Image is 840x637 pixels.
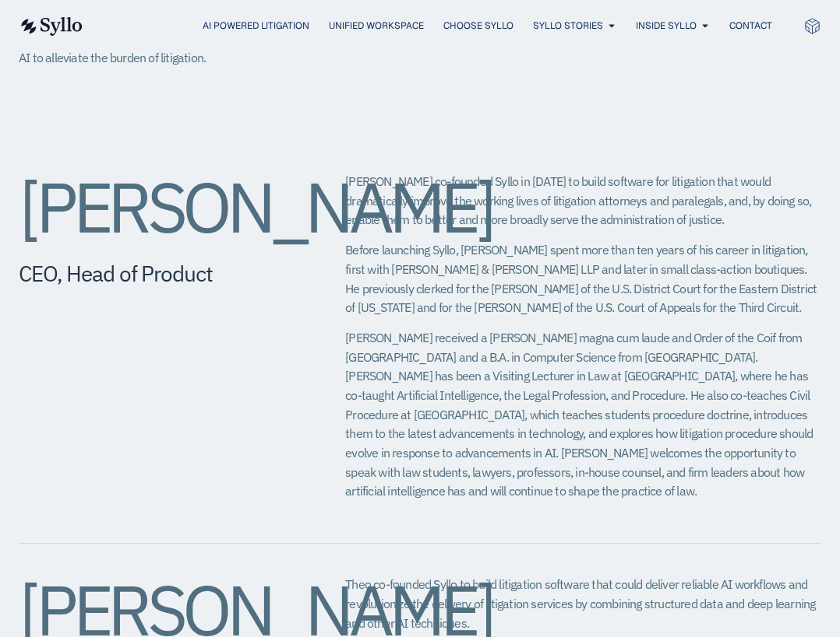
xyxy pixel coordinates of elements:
div: Menu Toggle [114,19,772,33]
a: Unified Workspace [329,19,424,33]
a: Inside Syllo [636,19,697,33]
span: They teamed up with software engineers from [GEOGRAPHIC_DATA] to create a secure platform where a... [19,12,634,65]
p: [PERSON_NAME] co-founded Syllo in [DATE] to build software for litigation that would dramatically... [345,172,821,229]
a: Contact [729,19,772,33]
p: [PERSON_NAME] received a [PERSON_NAME] magna cum laude and Order of the Coif from [GEOGRAPHIC_DAT... [345,328,821,501]
span: Theo co-founded Syllo to build litigation software that could deliver reliable AI workflows and r... [345,576,815,630]
nav: Menu [114,19,772,33]
h2: [PERSON_NAME] [19,172,283,242]
a: Choose Syllo [443,19,514,33]
a: AI Powered Litigation [203,19,309,33]
a: Syllo Stories [533,19,603,33]
p: Before launching Syllo, [PERSON_NAME] spent more than ten years of his career in litigation, firs... [345,240,821,317]
h5: CEO, Head of Product [19,261,283,287]
img: syllo [19,17,83,36]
